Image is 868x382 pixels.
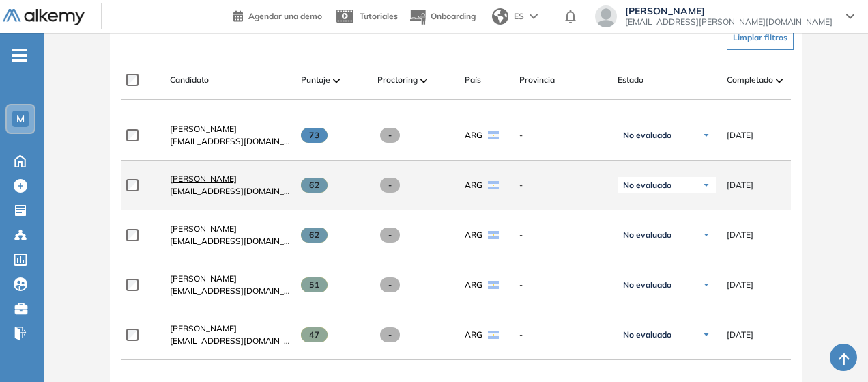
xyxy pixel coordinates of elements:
span: 51 [301,277,328,292]
span: Completado [727,74,773,86]
span: ARG [465,179,482,191]
span: - [380,128,400,143]
span: - [519,279,607,291]
span: - [519,329,607,341]
span: - [519,229,607,241]
span: No evaluado [623,230,671,241]
img: ARG [488,181,499,189]
a: [PERSON_NAME] [170,173,290,185]
span: ARG [465,129,482,141]
span: 62 [301,228,328,243]
span: [EMAIL_ADDRESS][DOMAIN_NAME] [170,285,290,297]
span: Onboarding [431,11,476,21]
span: - [519,179,607,191]
img: Ícono de flecha [702,181,710,189]
span: [DATE] [727,329,753,341]
img: Ícono de flecha [702,331,710,339]
span: Provincia [519,74,555,86]
a: [PERSON_NAME] [170,123,290,135]
img: Ícono de flecha [702,231,710,239]
img: Ícono de flecha [702,281,710,289]
img: [missing "en.ARROW_ALT" translation] [333,79,340,83]
img: ARG [488,231,499,239]
span: M [16,113,25,124]
a: Agendar una demo [233,7,322,23]
span: [PERSON_NAME] [170,223,237,234]
img: ARG [488,131,499,139]
span: [PERSON_NAME] [170,124,237,134]
span: ARG [465,229,482,241]
span: [EMAIL_ADDRESS][PERSON_NAME][DOMAIN_NAME] [625,16,833,27]
a: [PERSON_NAME] [170,273,290,285]
span: No evaluado [623,329,671,340]
span: - [380,228,400,243]
span: No evaluado [623,130,671,141]
span: [PERSON_NAME] [170,323,237,333]
span: Estado [618,74,643,86]
span: Agendar una demo [248,11,322,21]
span: [DATE] [727,229,753,241]
a: [PERSON_NAME] [170,323,290,335]
span: - [519,129,607,141]
img: world [492,8,508,25]
span: 73 [301,128,328,143]
span: 62 [301,178,328,193]
span: ARG [465,329,482,341]
span: Candidato [170,74,209,86]
img: Ícono de flecha [702,131,710,139]
img: Logo [3,9,85,26]
span: [DATE] [727,279,753,291]
span: [DATE] [727,129,753,141]
img: [missing "en.ARROW_ALT" translation] [776,79,783,83]
span: [DATE] [727,179,753,191]
span: ARG [465,279,482,291]
span: [PERSON_NAME] [170,273,237,284]
span: No evaluado [623,279,671,290]
img: ARG [488,331,499,339]
span: [EMAIL_ADDRESS][DOMAIN_NAME] [170,235,290,247]
span: - [380,277,400,292]
img: [missing "en.ARROW_ALT" translation] [420,79,427,83]
span: [PERSON_NAME] [170,174,237,184]
span: Puntaje [301,74,330,86]
img: arrow [530,14,538,19]
button: Onboarding [409,2,476,31]
span: [PERSON_NAME] [625,5,833,16]
img: ARG [488,281,499,289]
span: 47 [301,327,328,342]
span: [EMAIL_ADDRESS][DOMAIN_NAME] [170,135,290,148]
i: - [12,54,27,57]
span: País [465,74,481,86]
span: - [380,178,400,193]
span: - [380,327,400,342]
span: ES [514,10,524,23]
span: Tutoriales [360,11,398,21]
span: No evaluado [623,180,671,191]
span: [EMAIL_ADDRESS][DOMAIN_NAME] [170,335,290,347]
button: Limpiar filtros [727,25,794,50]
span: [EMAIL_ADDRESS][DOMAIN_NAME] [170,185,290,197]
a: [PERSON_NAME] [170,223,290,235]
span: Proctoring [377,74,418,86]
